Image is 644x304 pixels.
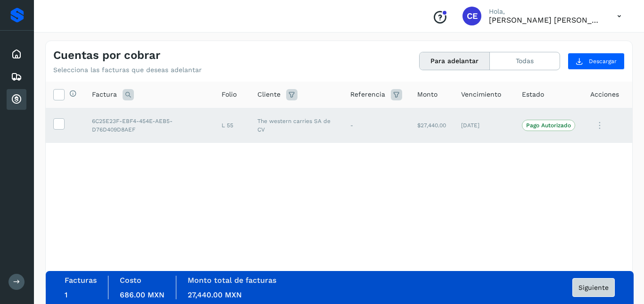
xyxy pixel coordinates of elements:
button: Para adelantar [420,52,490,70]
span: Referencia [350,90,385,99]
td: - [343,108,410,143]
span: Monto [417,90,438,99]
h4: Cuentas por cobrar [53,49,160,62]
span: Cliente [257,90,281,99]
label: Monto total de facturas [188,276,276,285]
button: Siguiente [572,278,615,297]
span: Folio [222,90,237,99]
p: Hola, [489,8,602,16]
span: 686.00 MXN [120,290,165,299]
button: Descargar [568,53,625,70]
div: Cuentas por cobrar [7,89,26,110]
span: Descargar [589,57,617,66]
p: Selecciona las facturas que deseas adelantar [53,66,202,74]
td: $27,440.00 [410,108,454,143]
span: 1 [65,290,67,299]
p: Pago Autorizado [526,122,571,129]
p: CLAUDIA ELIZABETH SANCHEZ RAMIREZ [489,16,602,25]
td: [DATE] [454,108,514,143]
span: Factura [92,90,117,99]
span: Siguiente [578,284,609,291]
label: Facturas [65,276,97,285]
span: 27,440.00 MXN [188,290,242,299]
div: Inicio [7,44,26,65]
span: Vencimiento [461,90,501,99]
span: Estado [522,90,544,99]
span: Acciones [590,90,619,99]
label: Costo [120,276,141,285]
button: Todas [490,52,560,70]
td: 6C25E23F-EBF4-454E-AEB5-D76D409D8AEF [84,108,214,143]
div: Embarques [7,66,26,87]
td: The western carries SA de CV [250,108,343,143]
td: L 55 [214,108,250,143]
